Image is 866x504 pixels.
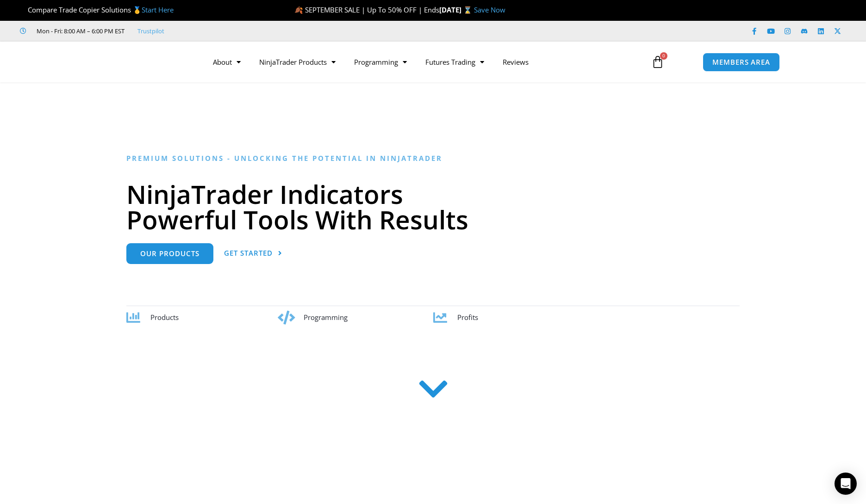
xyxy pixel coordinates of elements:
strong: [DATE] ⌛ [439,5,474,14]
span: Mon - Fri: 8:00 AM – 6:00 PM EST [34,25,125,37]
a: Futures Trading [416,51,493,73]
a: About [204,51,250,73]
a: Programming [345,51,416,73]
span: 0 [660,52,667,60]
h6: Premium Solutions - Unlocking the Potential in NinjaTrader [126,154,740,163]
span: 🍂 SEPTEMBER SALE | Up To 50% OFF | Ends [294,5,439,14]
span: Our Products [140,250,199,257]
span: Products [150,313,179,322]
span: Get Started [224,250,273,257]
nav: Menu [204,51,641,73]
span: MEMBERS AREA [712,59,770,66]
h1: NinjaTrader Indicators Powerful Tools With Results [126,181,740,232]
a: NinjaTrader Products [250,51,345,73]
a: MEMBERS AREA [703,53,780,72]
span: Profits [457,313,478,322]
div: Open Intercom Messenger [835,473,857,495]
a: Trustpilot [137,25,164,37]
a: Save Now [474,5,505,14]
a: Start Here [142,5,174,14]
span: Programming [304,313,348,322]
a: Get Started [224,243,282,264]
a: Reviews [493,51,538,73]
img: LogoAI | Affordable Indicators – NinjaTrader [86,45,186,79]
span: Compare Trade Copier Solutions 🥇 [20,5,174,14]
img: 🏆 [20,6,27,13]
a: Our Products [126,243,213,264]
a: 0 [637,49,678,75]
